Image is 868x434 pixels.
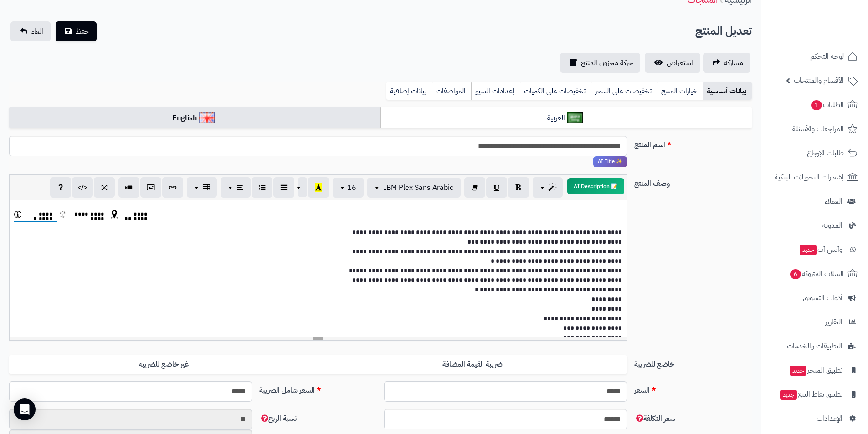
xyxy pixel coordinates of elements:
a: المراجعات والأسئلة [767,118,863,140]
span: جديد [780,390,797,400]
span: IBM Plex Sans Arabic [384,182,453,193]
a: إشعارات التحويلات البنكية [767,166,863,188]
a: أدوات التسويق [767,287,863,309]
span: سعر التكلفة [634,413,675,424]
span: جديد [800,245,817,255]
span: المدونة [822,219,842,232]
span: العملاء [825,195,842,208]
a: استعراض [645,53,700,73]
a: لوحة التحكم [767,46,863,67]
span: جديد [790,366,806,376]
img: English [199,112,215,123]
span: 6 [790,269,801,279]
span: الأقسام والمنتجات [794,74,844,87]
label: خاضع للضريبة [631,355,755,370]
a: وآتس آبجديد [767,239,863,260]
a: الإعدادات [767,408,863,429]
a: المدونة [767,214,863,236]
span: حفظ [76,26,89,37]
a: حركة مخزون المنتج [560,53,640,73]
a: تطبيق نقاط البيعجديد [767,383,863,405]
a: خيارات المنتج [657,82,703,100]
a: بيانات إضافية [386,82,432,100]
span: لوحة التحكم [810,50,844,63]
span: أدوات التسويق [803,291,842,304]
a: تخفيضات على السعر [591,82,657,100]
a: الغاء [10,21,51,41]
span: السلات المتروكة [789,267,844,280]
a: العملاء [767,190,863,212]
button: حفظ [56,21,97,41]
span: استعراض [667,57,693,68]
span: انقر لاستخدام رفيقك الذكي [593,156,627,167]
span: حركة مخزون المنتج [581,57,633,68]
span: تطبيق نقاط البيع [779,388,842,401]
a: الطلبات1 [767,94,863,116]
a: العربية [380,107,752,129]
div: Open Intercom Messenger [14,398,36,420]
a: تطبيق المتجرجديد [767,359,863,381]
span: إشعارات التحويلات البنكية [775,171,844,184]
label: السعر [631,381,755,396]
button: 📝 AI Description [567,178,624,194]
label: اسم المنتج [631,136,755,150]
a: المواصفات [432,82,471,100]
a: إعدادات السيو [471,82,520,100]
span: تطبيق المتجر [789,364,842,377]
span: التقارير [825,316,842,328]
span: نسبة الربح [259,413,297,424]
a: تخفيضات على الكميات [520,82,591,100]
span: الطلبات [810,98,844,111]
h2: تعديل المنتج [695,22,752,41]
label: غير خاضع للضريبه [9,355,318,374]
a: English [9,107,380,129]
label: السعر شامل الضريبة [256,381,380,396]
span: الإعدادات [817,412,842,425]
span: 16 [347,182,356,193]
span: التطبيقات والخدمات [787,340,842,352]
span: طلبات الإرجاع [807,147,844,159]
label: ضريبة القيمة المضافة [318,355,627,374]
span: وآتس آب [799,243,842,256]
img: logo-2.png [806,26,859,45]
span: مشاركه [724,57,743,68]
button: IBM Plex Sans Arabic [367,178,461,198]
a: مشاركه [703,53,750,73]
button: 16 [333,178,364,198]
span: 1 [811,100,822,110]
a: السلات المتروكة6 [767,263,863,285]
span: الغاء [31,26,43,37]
a: التقارير [767,311,863,333]
span: المراجعات والأسئلة [792,123,844,135]
a: التطبيقات والخدمات [767,335,863,357]
a: طلبات الإرجاع [767,142,863,164]
label: وصف المنتج [631,174,755,189]
img: العربية [567,112,583,123]
a: بيانات أساسية [703,82,752,100]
